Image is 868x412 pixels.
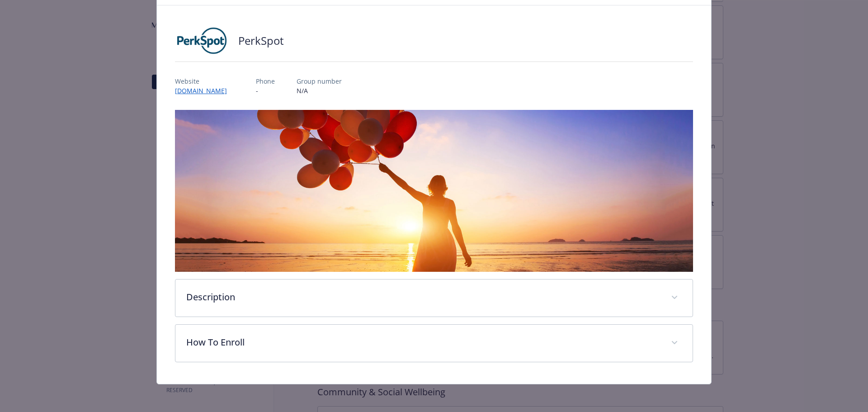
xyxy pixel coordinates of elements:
p: How To Enroll [186,336,660,349]
img: PerkSpot [175,27,229,54]
p: N/A [297,86,342,95]
p: Group number [297,76,342,86]
p: Description [186,290,660,304]
p: Website [175,76,234,86]
a: [DOMAIN_NAME] [175,86,234,95]
p: - [256,86,275,95]
div: Description [175,279,693,317]
p: Phone [256,76,275,86]
div: How To Enroll [175,325,693,362]
h2: PerkSpot [238,33,284,48]
img: banner [175,110,693,272]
